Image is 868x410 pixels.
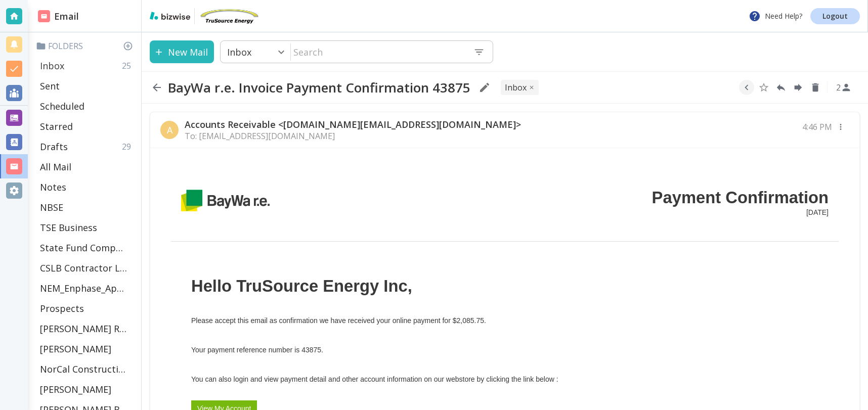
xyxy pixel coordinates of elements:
div: All Mail [36,157,137,177]
p: INBOX [505,82,527,93]
div: Scheduled [36,96,137,116]
p: Scheduled [40,100,84,112]
div: State Fund Compensation [36,238,137,258]
p: Inbox [40,60,64,72]
p: Logout [822,13,848,20]
button: Forward [791,80,806,95]
p: 2 [836,82,841,93]
p: Notes [40,181,66,193]
p: CSLB Contractor License [40,262,127,274]
div: TSE Business [36,217,137,238]
p: [PERSON_NAME] Residence [40,323,127,335]
button: Delete [808,80,823,95]
p: Inbox [227,46,251,58]
p: 4:46 PM [802,121,832,132]
p: Starred [40,120,73,132]
div: [PERSON_NAME] Residence [36,318,137,339]
a: Logout [810,8,860,24]
div: [PERSON_NAME] [36,339,137,359]
p: 25 [122,60,135,71]
p: NEM_Enphase_Applications [40,282,127,294]
div: AAccounts Receivable <[DOMAIN_NAME][EMAIL_ADDRESS][DOMAIN_NAME]>To: [EMAIL_ADDRESS][DOMAIN_NAME]4... [150,112,859,148]
div: [PERSON_NAME] [36,379,137,399]
p: Folders [36,40,137,52]
p: All Mail [40,161,71,173]
img: TruSource Energy, Inc. [199,8,259,24]
img: bizwise [150,12,190,20]
p: To: [EMAIL_ADDRESS][DOMAIN_NAME] [185,130,521,142]
button: New Mail [150,40,214,63]
p: Accounts Receivable <[DOMAIN_NAME][EMAIL_ADDRESS][DOMAIN_NAME]> [185,118,521,130]
div: Starred [36,116,137,136]
div: Drafts29 [36,136,137,157]
p: 29 [122,141,135,152]
div: NorCal Construction [36,359,137,379]
div: Notes [36,177,137,197]
p: Drafts [40,141,68,153]
button: Reply [773,80,789,95]
p: [PERSON_NAME] [40,383,111,395]
h2: BayWa r.e. Invoice Payment Confirmation 43875 [168,79,470,96]
p: A [167,124,172,136]
div: Sent [36,76,137,96]
p: State Fund Compensation [40,242,127,254]
div: NBSE [36,197,137,217]
p: [PERSON_NAME] [40,343,111,355]
div: Inbox25 [36,56,137,76]
p: NBSE [40,201,63,213]
p: NorCal Construction [40,363,127,375]
p: TSE Business [40,221,97,234]
input: Search [291,41,465,62]
img: DashboardSidebarEmail.svg [38,10,50,22]
p: Sent [40,80,60,92]
div: NEM_Enphase_Applications [36,278,137,298]
h2: Email [38,10,79,23]
div: Prospects [36,298,137,318]
p: Prospects [40,302,84,314]
p: Need Help? [749,10,802,22]
div: CSLB Contractor License [36,258,137,278]
button: See Participants [832,75,856,100]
